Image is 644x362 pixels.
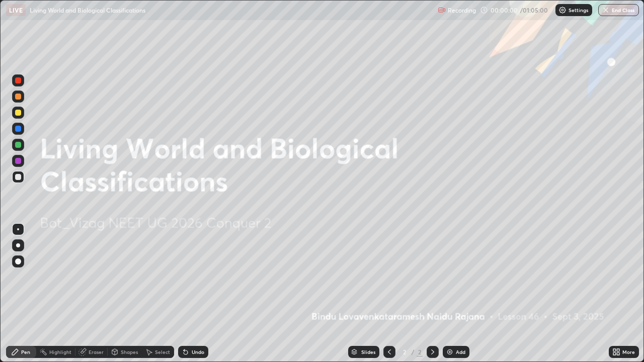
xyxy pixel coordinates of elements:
p: LIVE [9,6,23,14]
img: recording.375f2c34.svg [438,6,446,14]
div: 2 [399,349,410,355]
p: Settings [569,8,588,13]
p: Recording [448,7,476,14]
div: More [622,349,635,354]
div: Shapes [121,349,138,354]
div: Pen [21,349,30,354]
div: Select [155,349,170,354]
div: Undo [192,349,204,354]
button: End Class [598,4,639,16]
div: Add [456,349,465,354]
p: Living World and Biological Classifications [30,6,145,14]
div: Eraser [89,349,104,354]
img: add-slide-button [446,348,454,356]
div: Slides [361,349,375,354]
div: 2 [417,347,423,356]
div: / [412,349,415,355]
div: Highlight [49,349,71,354]
img: end-class-cross [602,6,610,14]
img: class-settings-icons [558,6,567,14]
